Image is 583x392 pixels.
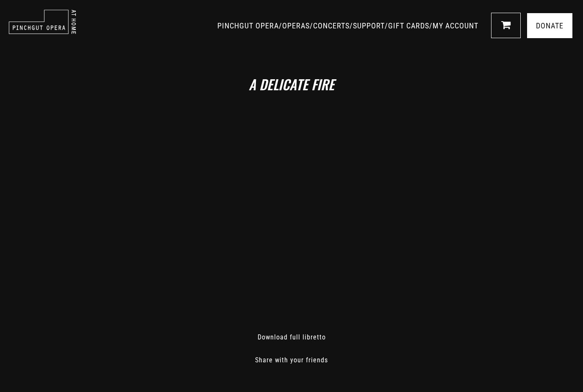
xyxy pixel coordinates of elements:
a: MY ACCOUNT [433,21,478,30]
a: PINCHGUT OPERA [217,21,279,30]
a: Download full libretto [258,333,326,341]
p: Share with your friends [118,355,465,365]
img: pinchgut_at_home_negative_logo.svg [8,9,76,34]
a: OPERAS [282,21,310,30]
a: CONCERTS [313,21,350,30]
a: GIFT CARDS [388,21,429,30]
i: A Delicate Fire [249,74,334,94]
span: / / / / / [217,21,480,30]
a: Donate [527,13,572,38]
a: SUPPORT [353,21,385,30]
